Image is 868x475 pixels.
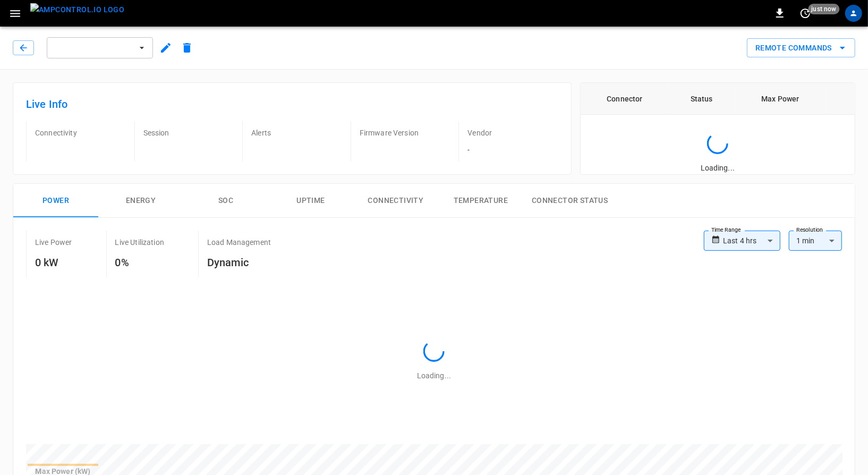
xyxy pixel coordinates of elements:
[30,3,124,16] img: ampcontrol.io logo
[353,184,438,218] button: Connectivity
[268,184,353,218] button: Uptime
[35,237,72,248] p: Live Power
[115,237,164,248] p: Live Utilization
[438,184,523,218] button: Temperature
[26,96,558,113] h6: Live Info
[797,5,814,22] button: set refresh interval
[581,83,669,115] th: Connector
[251,128,342,138] p: Alerts
[735,83,827,115] th: Max Power
[523,184,616,218] button: Connector Status
[467,145,558,155] p: -
[789,231,842,251] div: 1 min
[747,38,855,58] div: remote commands options
[581,83,855,115] table: connector table
[183,184,268,218] button: SOC
[747,38,855,58] button: Remote Commands
[809,4,840,14] span: just now
[669,83,735,115] th: Status
[207,237,271,248] p: Load Management
[711,226,741,234] label: Time Range
[35,128,126,138] p: Connectivity
[417,371,451,380] span: Loading...
[207,254,271,271] h6: Dynamic
[13,184,98,218] button: Power
[723,231,780,251] div: Last 4 hrs
[98,184,183,218] button: Energy
[35,254,72,271] h6: 0 kW
[796,226,823,234] label: Resolution
[143,128,234,138] p: Session
[360,128,450,138] p: Firmware Version
[467,128,558,138] p: Vendor
[845,5,862,22] div: profile-icon
[115,254,164,271] h6: 0%
[701,164,735,172] span: Loading...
